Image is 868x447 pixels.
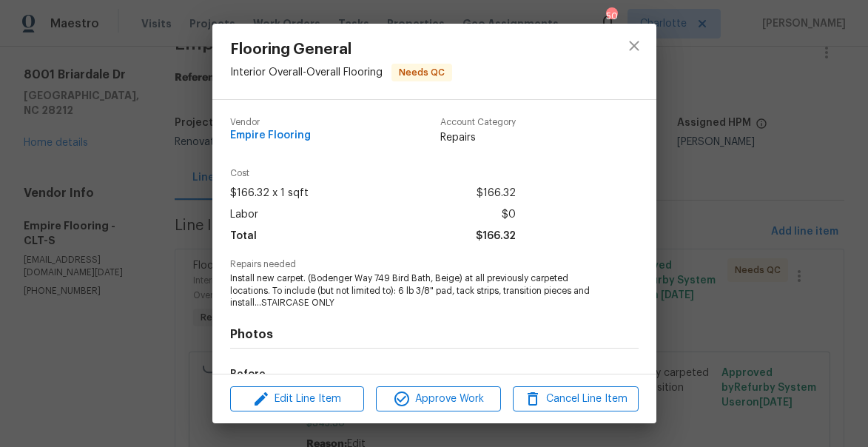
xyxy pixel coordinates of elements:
[606,9,616,24] div: 50
[230,369,266,380] h5: Before
[393,65,451,80] span: Needs QC
[235,390,360,409] span: Edit Line Item
[513,386,638,412] button: Cancel Line Item
[502,204,516,226] span: $0
[230,386,364,412] button: Edit Line Item
[517,390,633,409] span: Cancel Line Item
[230,226,257,247] span: Total
[230,169,516,178] span: Cost
[230,183,309,204] span: $166.32 x 1 sqft
[230,118,311,127] span: Vendor
[380,390,497,409] span: Approve Work
[616,28,652,64] button: close
[230,41,452,58] span: Flooring General
[230,260,639,269] span: Repairs needed
[376,386,501,412] button: Approve Work
[230,130,311,141] span: Empire Flooring
[230,327,639,342] h4: Photos
[440,130,516,145] span: Repairs
[230,67,383,78] span: Interior Overall - Overall Flooring
[230,204,258,226] span: Labor
[440,118,516,127] span: Account Category
[477,183,516,204] span: $166.32
[476,226,516,247] span: $166.32
[230,272,598,309] span: Install new carpet. (Bodenger Way 749 Bird Bath, Beige) at all previously carpeted locations. To ...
